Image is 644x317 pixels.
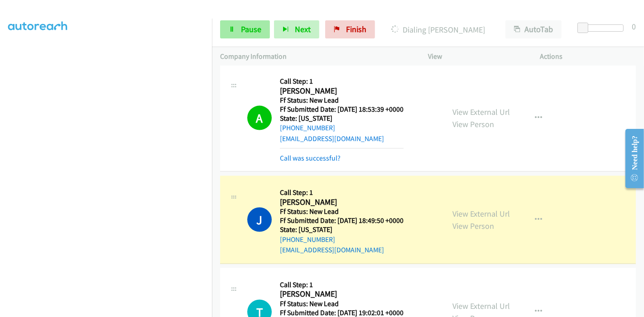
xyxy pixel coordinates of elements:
a: View Person [452,221,494,231]
a: View External Url [452,301,510,311]
p: View [428,51,524,62]
span: Next [295,24,311,34]
p: Dialing [PERSON_NAME] [387,24,489,36]
button: AutoTab [505,20,562,38]
a: Finish [325,20,375,38]
h5: Ff Submitted Date: [DATE] 18:53:39 +0000 [280,105,404,114]
a: View External Url [452,208,510,219]
h2: [PERSON_NAME] [280,86,404,96]
button: Next [274,20,319,38]
h5: Call Step: 1 [280,188,404,197]
p: Company Information [220,51,412,62]
h5: Ff Status: New Lead [280,207,404,216]
a: [EMAIL_ADDRESS][DOMAIN_NAME] [280,246,384,254]
a: [PHONE_NUMBER] [280,235,335,244]
span: Pause [241,24,261,34]
a: View External Url [452,107,510,117]
p: Actions [540,51,636,62]
h1: A [247,106,272,130]
a: [PHONE_NUMBER] [280,123,335,132]
h1: J [247,208,272,232]
a: Call was successful? [280,154,341,162]
a: Pause [220,20,270,38]
h5: Call Step: 1 [280,280,404,289]
span: Finish [346,24,366,34]
a: [EMAIL_ADDRESS][DOMAIN_NAME] [280,134,384,143]
h5: Ff Submitted Date: [DATE] 18:49:50 +0000 [280,216,404,225]
h2: [PERSON_NAME] [280,289,404,299]
h5: State: [US_STATE] [280,225,404,234]
div: 0 [632,20,636,33]
h5: Call Step: 1 [280,77,404,86]
iframe: Resource Center [618,123,644,194]
a: View Person [452,119,494,129]
h5: State: [US_STATE] [280,114,404,123]
h2: [PERSON_NAME] [280,197,404,208]
h5: Ff Status: New Lead [280,96,404,105]
h5: Ff Status: New Lead [280,299,404,308]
